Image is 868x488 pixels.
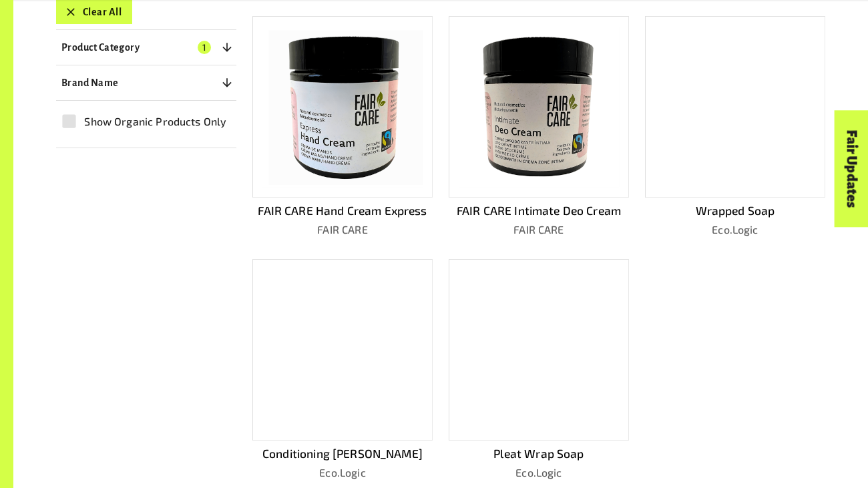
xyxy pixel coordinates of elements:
[252,202,433,220] p: FAIR CARE Hand Cream Express
[449,465,629,481] p: Eco.Logic
[61,75,119,91] p: Brand Name
[449,202,629,220] p: FAIR CARE Intimate Deo Cream
[56,71,236,95] button: Brand Name
[61,39,140,55] p: Product Category
[449,259,629,481] a: Pleat Wrap SoapEco.Logic
[252,259,433,481] a: Conditioning [PERSON_NAME]Eco.Logic
[252,222,433,238] p: FAIR CARE
[645,202,825,220] p: Wrapped Soap
[84,113,226,130] span: Show Organic Products Only
[252,16,433,238] a: FAIR CARE Hand Cream ExpressFAIR CARE
[252,445,433,463] p: Conditioning [PERSON_NAME]
[252,465,433,481] p: Eco.Logic
[449,16,629,238] a: FAIR CARE Intimate Deo CreamFAIR CARE
[449,445,629,463] p: Pleat Wrap Soap
[645,222,825,238] p: Eco.Logic
[645,16,825,238] a: Wrapped SoapEco.Logic
[198,41,211,54] span: 1
[56,35,236,59] button: Product Category
[449,222,629,238] p: FAIR CARE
